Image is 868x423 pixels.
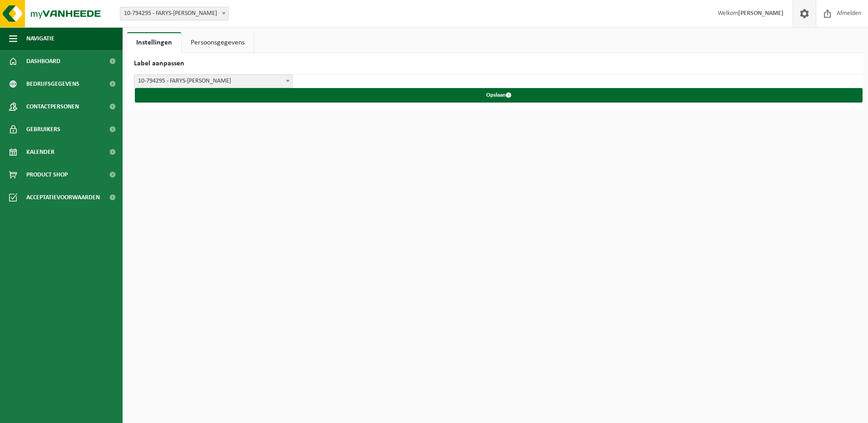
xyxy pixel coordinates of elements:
[26,118,60,141] span: Gebruikers
[26,95,79,118] span: Contactpersonen
[26,73,79,95] span: Bedrijfsgegevens
[26,141,54,163] span: Kalender
[135,88,863,103] button: Opslaan
[26,163,68,186] span: Product Shop
[134,75,292,88] span: 10-794295 - FARYS-RONSE - RONSE
[120,7,228,20] span: 10-794295 - FARYS-RONSE - RONSE
[127,32,181,53] a: Instellingen
[738,10,784,17] strong: [PERSON_NAME]
[26,50,60,73] span: Dashboard
[120,7,229,20] span: 10-794295 - FARYS-RONSE - RONSE
[182,32,254,53] a: Persoonsgegevens
[127,53,863,74] h2: Label aanpassen
[26,27,54,50] span: Navigatie
[26,186,100,209] span: Acceptatievoorwaarden
[134,74,293,88] span: 10-794295 - FARYS-RONSE - RONSE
